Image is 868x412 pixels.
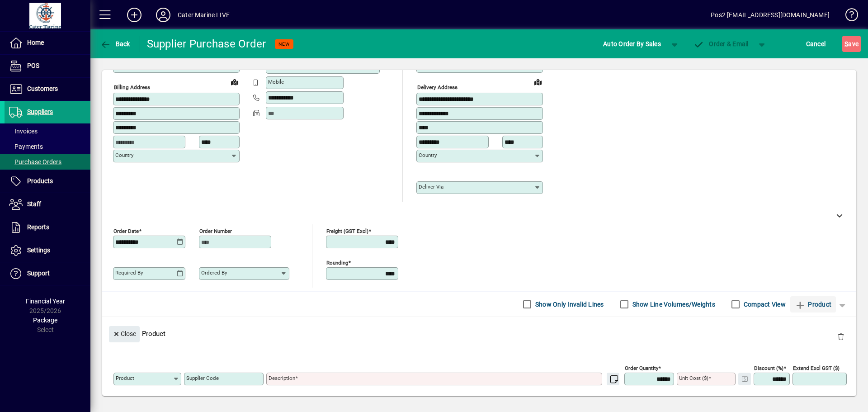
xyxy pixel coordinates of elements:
[5,239,90,262] a: Settings
[9,128,38,135] span: Invoices
[227,75,242,89] a: View on map
[278,41,290,47] span: NEW
[5,170,90,193] a: Products
[27,39,44,46] span: Home
[631,300,715,309] label: Show Line Volumes/Weights
[693,40,749,47] span: Order & Email
[5,193,90,216] a: Staff
[116,375,134,381] mat-label: Product
[120,7,149,23] button: Add
[5,78,90,100] a: Customers
[679,375,708,381] mat-label: Unit Cost ($)
[830,332,852,341] app-page-header-button: Delete
[201,270,227,276] mat-label: Ordered by
[419,152,437,158] mat-label: Country
[27,270,50,277] span: Support
[115,152,133,158] mat-label: Country
[27,62,39,69] span: POS
[115,270,143,276] mat-label: Required by
[149,7,178,23] button: Profile
[326,227,368,234] mat-label: Freight (GST excl)
[711,8,830,22] div: Pos2 [EMAIL_ADDRESS][DOMAIN_NAME]
[689,36,753,52] button: Order & Email
[531,75,545,89] a: View on map
[100,40,130,47] span: Back
[599,36,665,52] button: Auto Order By Sales
[98,36,132,52] button: Back
[26,298,65,305] span: Financial Year
[830,326,852,348] button: Delete
[844,37,859,51] span: ave
[804,36,828,52] button: Cancel
[625,365,658,371] mat-label: Order Quantity
[102,317,856,350] div: Product
[107,329,142,337] app-page-header-button: Close
[793,365,840,371] mat-label: Extend excl GST ($)
[742,300,786,309] label: Compact View
[113,327,136,341] span: Close
[268,79,284,85] mat-label: Mobile
[5,32,90,54] a: Home
[5,154,90,170] a: Purchase Orders
[27,246,50,254] span: Settings
[27,108,53,115] span: Suppliers
[147,37,266,51] div: Supplier Purchase Order
[113,227,139,234] mat-label: Order date
[33,317,57,324] span: Package
[90,36,140,52] app-page-header-button: Back
[533,300,604,309] label: Show Only Invalid Lines
[5,55,90,77] a: POS
[27,223,49,231] span: Reports
[806,37,826,51] span: Cancel
[109,326,140,342] button: Close
[9,143,43,150] span: Payments
[844,40,848,47] span: S
[269,375,295,381] mat-label: Description
[5,139,90,154] a: Payments
[5,216,90,239] a: Reports
[186,375,219,381] mat-label: Supplier Code
[839,2,857,31] a: Knowledge Base
[326,259,348,265] mat-label: Rounding
[27,85,58,92] span: Customers
[199,227,232,234] mat-label: Order number
[9,158,61,166] span: Purchase Orders
[178,8,230,22] div: Cater Marine LIVE
[5,262,90,285] a: Support
[603,37,661,51] span: Auto Order By Sales
[5,123,90,139] a: Invoices
[27,200,41,208] span: Staff
[842,36,861,52] button: Save
[754,365,783,371] mat-label: Discount (%)
[419,184,443,190] mat-label: Deliver via
[27,177,53,185] span: Products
